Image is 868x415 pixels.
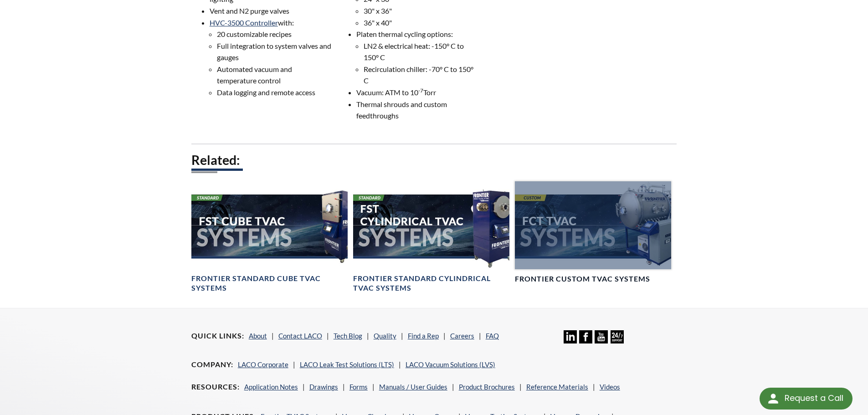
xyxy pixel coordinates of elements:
div: Request a Call [760,388,853,410]
a: HVC-3500 Controller [210,18,278,27]
li: Automated vacuum and temperature control [217,63,331,87]
li: Data logging and remote access [217,87,331,98]
a: FCT TVAC Systems headerFrontier Custom TVAC Systems [515,181,671,284]
a: Tech Blog [334,332,362,340]
li: Recirculation chiller: -70° C to 150° C [364,63,478,87]
h4: Quick Links [191,331,244,341]
h4: Frontier Custom TVAC Systems [515,274,650,284]
img: 24/7 Support Icon [611,330,624,343]
img: round button [766,391,781,406]
a: Product Brochures [459,383,515,391]
li: 36" x 40" [364,17,478,29]
li: LN2 & electrical heat: -150° C to 150° C [364,40,478,63]
a: Careers [450,332,474,340]
a: LACO Vacuum Solutions (LVS) [406,360,495,369]
li: Platen thermal cycling options: [356,28,478,87]
li: 30" x 36" [364,5,478,17]
a: Quality [374,332,396,340]
li: with: [210,17,331,98]
a: About [249,332,267,340]
a: FST Cube TVAC Systems headerFrontier Standard Cube TVAC Systems [191,181,348,293]
a: Contact LACO [278,332,322,340]
a: Application Notes [244,383,298,391]
a: Reference Materials [526,383,588,391]
li: Thermal shrouds and custom feedthroughs [356,98,478,122]
a: Manuals / User Guides [379,383,447,391]
a: Videos [600,383,620,391]
a: Drawings [309,383,338,391]
h4: Company [191,360,233,369]
sup: -7 [418,87,423,94]
h4: Resources [191,382,240,392]
li: Vacuum: ATM to 10 Torr [356,87,478,98]
a: LACO Corporate [238,360,288,369]
a: FST Cylindrical TVAC Systems headerFrontier Standard Cylindrical TVAC Systems [353,181,509,293]
a: 24/7 Support [611,337,624,345]
li: 20 customizable recipes [217,28,331,40]
a: FAQ [486,332,499,340]
h4: Frontier Standard Cube TVAC Systems [191,274,348,293]
li: Full integration to system valves and gauges [217,40,331,63]
a: Find a Rep [408,332,439,340]
h2: Related: [191,152,677,169]
a: Forms [349,383,368,391]
li: Vent and N2 purge valves [210,5,331,17]
div: Request a Call [785,388,843,409]
h4: Frontier Standard Cylindrical TVAC Systems [353,274,509,293]
a: LACO Leak Test Solutions (LTS) [300,360,394,369]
